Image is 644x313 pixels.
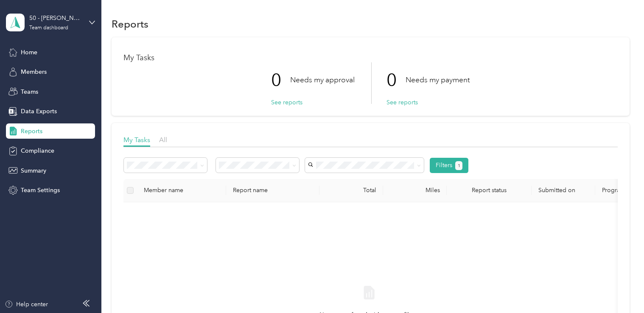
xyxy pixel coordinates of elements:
th: Report name [226,179,319,202]
span: Reports [21,127,42,136]
th: Member name [137,179,226,202]
button: See reports [386,98,418,107]
span: Members [21,67,47,76]
span: 1 [458,162,460,170]
p: 0 [386,62,406,98]
span: Summary [21,166,46,175]
button: Help center [5,300,48,309]
button: See reports [271,98,302,107]
span: My Tasks [123,136,150,144]
span: Data Exports [21,107,57,116]
span: Team Settings [21,186,60,195]
p: Needs my payment [406,75,470,85]
p: 0 [271,62,290,98]
span: Compliance [21,146,54,155]
h1: My Tasks [123,53,617,62]
div: Total [326,187,376,194]
th: Submitted on [532,179,595,202]
p: Needs my approval [290,75,355,85]
div: 50 - [PERSON_NAME] of Santa [PERSON_NAME] Sales Manager (Resi & Com) [29,14,82,22]
div: Miles [390,187,440,194]
span: Teams [21,87,38,96]
div: Member name [144,187,219,194]
button: 1 [455,161,462,170]
button: Filters1 [430,158,468,173]
span: All [159,136,167,144]
h1: Reports [112,20,148,28]
span: Home [21,48,37,57]
div: Team dashboard [29,25,68,31]
span: Report status [454,187,525,194]
iframe: Everlance-gr Chat Button Frame [596,265,644,313]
